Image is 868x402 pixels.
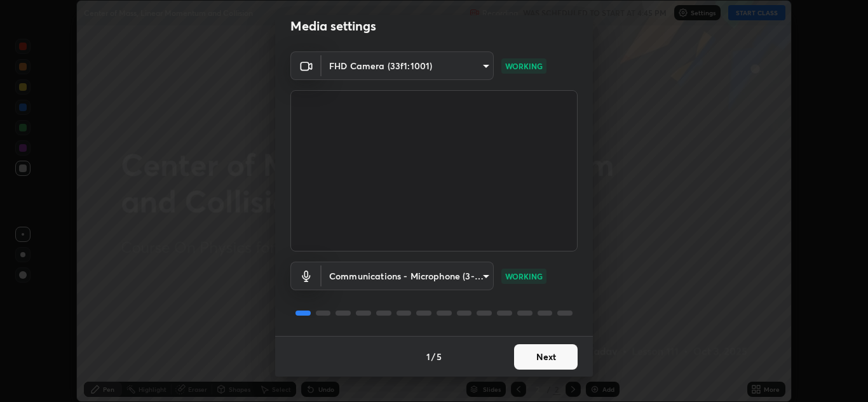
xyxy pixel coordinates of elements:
h4: / [431,350,435,363]
h4: 5 [437,350,442,363]
button: Next [514,344,578,370]
p: WORKING [505,271,543,282]
div: FHD Camera (33f1:1001) [322,51,494,80]
div: FHD Camera (33f1:1001) [322,262,494,290]
h4: 1 [426,350,430,363]
h2: Media settings [290,18,376,34]
p: WORKING [505,60,543,72]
